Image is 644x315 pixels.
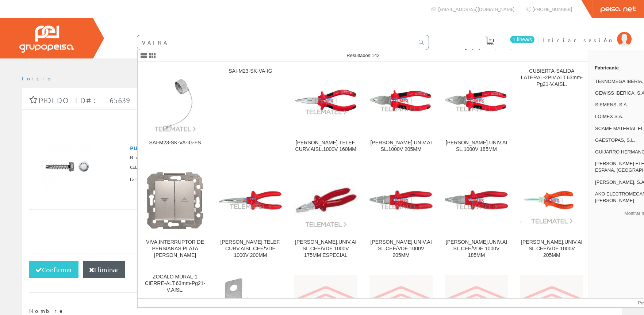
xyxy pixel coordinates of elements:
[143,239,207,259] div: VIVA,INTERRUPTOR DE PERSIANAS,PLATA [PERSON_NAME]
[22,75,53,81] a: Inicio
[29,307,65,315] label: Nombre
[369,89,433,113] img: ALIC.UNIV.AISL.1000V 205MM
[369,140,433,153] div: [PERSON_NAME].UNIV.AISL.1000V 205MM
[520,239,583,259] div: [PERSON_NAME].UNIV.AISL.CEE/VDE 1000V 205MM
[288,62,363,161] a: ALIC.TELEF.CURV.AISL.1000V 160MM [PERSON_NAME].TELEF.CURV.AISL.1000V 160MM
[438,6,514,12] span: [EMAIL_ADDRESS][DOMAIN_NAME]
[532,6,572,12] span: [PHONE_NUMBER]
[143,169,207,232] img: VIVA,INTERRUPTOR DE PERSIANAS,PLATA LUNA
[83,261,125,278] button: Eliminar
[137,35,414,50] input: Buscar ...
[543,30,632,37] a: Iniciar sesión
[457,30,536,57] a: 1 línea/s Pedido actual
[138,162,212,267] a: VIVA,INTERRUPTOR DE PERSIANAS,PLATA LUNA VIVA,INTERRUPTOR DE PERSIANAS,PLATA [PERSON_NAME]
[143,140,207,146] div: SAI-M23-SK-VA-IG-FS
[439,162,514,267] a: ALIC.UNIV.AISL.CEE/VDE 1000V 185MM [PERSON_NAME].UNIV.AISL.CEE/VDE 1000V 185MM
[364,162,438,267] a: ALIC.UNIV.AISL.CEE/VDE 1000V 205MM [PERSON_NAME].UNIV.AISL.CEE/VDE 1000V 205MM
[213,162,288,267] a: ALIC.TELEF.CURV.AISL.CEE/VDE 1000V 200MM [PERSON_NAME].TELEF.CURV.AISL.CEE/VDE 1000V 200MM
[19,26,74,53] img: Grupo Peisa
[514,162,589,267] a: ALIC.UNIV.AISL.CEE/VDE 1000V 205MM [PERSON_NAME].UNIV.AISL.CEE/VDE 1000V 205MM
[439,62,514,161] a: ALIC.UNIV.AISL.1000V 185MM [PERSON_NAME].UNIV.AISL.1000V 185MM
[445,239,508,259] div: [PERSON_NAME].UNIV.AISL.CEE/VDE 1000V 185MM
[130,174,269,186] span: La información sobre el stock estará disponible cuando se identifique.
[510,36,534,43] span: 1 línea/s
[465,47,514,54] span: Pedido actual
[219,239,282,259] div: [PERSON_NAME].TELEF.CURV.AISL.CEE/VDE 1000V 200MM
[294,86,357,116] img: ALIC.TELEF.CURV.AISL.1000V 160MM
[138,62,212,161] a: SAI-M23-SK-VA-IG-FS SAI-M23-SK-VA-IG-FS
[29,261,78,278] button: Confirmar
[294,239,357,259] div: [PERSON_NAME].UNIV.AISL.CEE/VDE 1000V 175MM ESPECIAL
[213,62,288,161] a: SAI-M23-SK-VA-IG
[369,190,433,210] img: ALIC.UNIV.AISL.CEE/VDE 1000V 205MM
[543,36,613,43] span: Iniciar sesión
[130,161,173,174] span: CELO FIJACIONES, S.L.
[520,68,583,88] div: CUBIERTA-SALIDA LATERAL-2PIV.ALT.63mm-Pg21-V.AISL.
[288,162,363,267] a: ALIC.UNIV.AISL.CEE/VDE 1000V 175MM ESPECIAL [PERSON_NAME].UNIV.AISL.CEE/VDE 1000V 175MM ESPECIAL
[445,140,508,153] div: [PERSON_NAME].UNIV.AISL.1000V 185MM
[445,89,508,113] img: ALIC.UNIV.AISL.1000V 185MM
[294,140,357,153] div: [PERSON_NAME].TELEF.CURV.AISL.1000V 160MM
[32,141,102,192] img: Foto artículo PUNTA BROCA HEXAGONAL DIN_REF 7504K 4,8x32 ZINCADO 250 UN (192x138)
[29,209,615,254] div: Total pedido: Total líneas:
[219,68,282,75] div: SAI-M23-SK-VA-IG
[369,239,433,259] div: [PERSON_NAME].UNIV.AISL.CEE/VDE 1000V 205MM
[39,96,456,105] span: Pedido ID#: 65639 | [DATE] 18:46:48 | Cliente Invitado 1037092983 (1037092983)
[130,141,315,154] span: PUNTA BROCA HEXAGONAL DIN_REF 7504K 4,8x32 ZINCADO 250 UN
[130,154,369,161] div: Ref. 948327504K
[143,69,207,132] img: SAI-M23-SK-VA-IG-FS
[520,176,583,225] img: ALIC.UNIV.AISL.CEE/VDE 1000V 205MM
[445,190,508,210] img: ALIC.UNIV.AISL.CEE/VDE 1000V 185MM
[372,53,380,58] span: 142
[219,191,282,210] img: ALIC.TELEF.CURV.AISL.CEE/VDE 1000V 200MM
[143,274,207,293] div: ZOCALO MURAL-1 CIERRE-ALT.63mm-Pg21-V.AISL.
[346,53,379,58] span: Resultados:
[514,62,589,161] a: CUBIERTA-SALIDA LATERAL-2PIV.ALT.63mm-Pg21-V.AISL.
[364,62,438,161] a: ALIC.UNIV.AISL.1000V 205MM [PERSON_NAME].UNIV.AISL.1000V 205MM
[294,172,357,228] img: ALIC.UNIV.AISL.CEE/VDE 1000V 175MM ESPECIAL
